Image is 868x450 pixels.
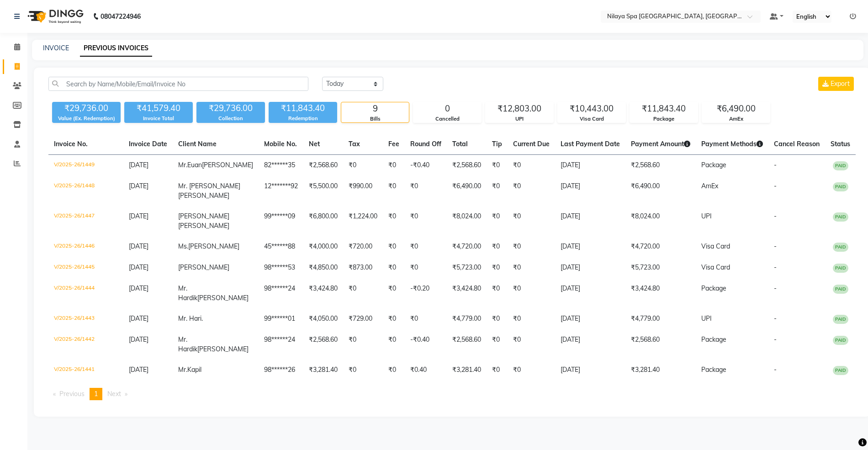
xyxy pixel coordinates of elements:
span: Total [452,140,468,148]
span: [DATE] [129,242,148,250]
td: ₹2,568.60 [303,155,343,176]
td: ₹0 [383,176,405,206]
span: Mr. Hardik [178,284,197,302]
span: Client Name [178,140,217,148]
td: ₹3,424.80 [303,278,343,308]
span: Mobile No. [264,140,297,148]
td: ₹0 [487,360,508,381]
div: Value (Ex. Redemption) [52,115,121,122]
input: Search by Name/Mobile/Email/Invoice No [48,77,308,91]
span: Kapil [187,365,201,374]
td: ₹0 [343,329,383,360]
td: ₹873.00 [343,257,383,278]
span: Invoice No. [54,140,88,148]
span: Payment Amount [631,140,690,148]
td: ₹4,720.00 [625,236,696,257]
span: [DATE] [129,284,148,292]
td: ₹0 [508,236,555,257]
td: ₹0 [343,155,383,176]
span: Ms. [178,242,188,250]
div: ₹29,736.00 [196,102,265,115]
td: [DATE] [555,176,625,206]
td: V/2025-26/1443 [48,308,123,329]
span: Export [831,79,850,88]
td: V/2025-26/1442 [48,329,123,360]
td: ₹720.00 [343,236,383,257]
span: Fee [388,140,399,148]
span: [PERSON_NAME] [197,294,249,302]
nav: Pagination [48,388,856,400]
td: V/2025-26/1448 [48,176,123,206]
td: ₹0.40 [405,360,447,381]
td: ₹0 [383,257,405,278]
td: ₹4,779.00 [625,308,696,329]
td: ₹3,281.40 [447,360,487,381]
img: logo [23,4,86,29]
div: Cancelled [413,115,481,123]
td: ₹4,779.00 [447,308,487,329]
td: V/2025-26/1445 [48,257,123,278]
div: ₹6,490.00 [702,102,770,115]
td: ₹0 [508,329,555,360]
span: - [774,161,777,169]
div: Visa Card [558,115,625,123]
td: ₹8,024.00 [447,206,487,236]
td: ₹0 [405,308,447,329]
td: ₹0 [508,308,555,329]
span: Tax [349,140,360,148]
td: ₹0 [508,176,555,206]
td: ₹6,800.00 [303,206,343,236]
span: Visa Card [701,242,730,250]
td: ₹0 [405,257,447,278]
span: Mr. Hari [178,314,201,323]
td: ₹0 [487,236,508,257]
td: ₹0 [383,278,405,308]
span: Mr.Euan [178,161,202,169]
span: Package [701,284,726,292]
td: ₹0 [405,236,447,257]
span: - [774,314,777,323]
span: [PERSON_NAME] [188,242,239,250]
span: Previous [59,390,85,398]
span: PAID [833,161,848,170]
span: PAID [833,366,848,375]
td: [DATE] [555,155,625,176]
span: AmEx [701,182,718,190]
td: ₹990.00 [343,176,383,206]
td: ₹0 [383,329,405,360]
span: Package [701,161,726,169]
span: [PERSON_NAME] [178,191,229,200]
td: ₹0 [487,308,508,329]
td: ₹5,723.00 [447,257,487,278]
span: Package [701,335,726,344]
div: ₹29,736.00 [52,102,121,115]
span: 1 [94,390,98,398]
span: [DATE] [129,365,148,374]
span: [DATE] [129,335,148,344]
td: ₹8,024.00 [625,206,696,236]
span: . [201,314,203,323]
span: - [774,263,777,271]
span: PAID [833,243,848,252]
td: ₹0 [508,257,555,278]
span: Status [831,140,850,148]
td: V/2025-26/1444 [48,278,123,308]
td: ₹0 [405,176,447,206]
span: [PERSON_NAME] [178,212,229,220]
span: UPI [701,212,712,220]
div: 0 [413,102,481,115]
td: ₹0 [508,278,555,308]
td: [DATE] [555,278,625,308]
div: ₹11,843.40 [630,102,698,115]
div: ₹10,443.00 [558,102,625,115]
td: [DATE] [555,308,625,329]
td: ₹3,424.80 [447,278,487,308]
div: ₹11,843.40 [269,102,337,115]
span: Net [309,140,320,148]
td: ₹729.00 [343,308,383,329]
td: ₹0 [508,206,555,236]
span: Last Payment Date [561,140,620,148]
b: 08047224946 [101,4,141,29]
td: ₹0 [383,206,405,236]
span: - [774,212,777,220]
